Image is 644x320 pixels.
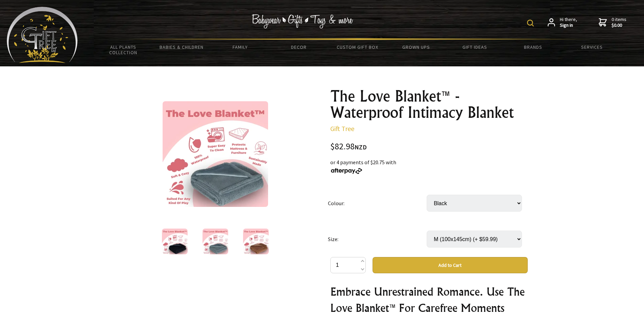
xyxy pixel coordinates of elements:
a: Grown Ups [387,40,445,54]
img: Babyware - Gifts - Toys and more... [7,7,78,63]
td: Size: [328,221,427,257]
img: product search [527,20,534,26]
strong: $0.00 [612,22,626,28]
a: Hi there,Sign in [548,17,577,28]
a: Brands [504,40,563,54]
a: All Plants Collection [94,40,152,60]
h1: The Love Blanket™ - Waterproof Intimacy Blanket [330,88,528,121]
a: Family [211,40,269,54]
img: The Love Blanket™ - Waterproof Intimacy Blanket [163,101,268,207]
img: Babywear - Gifts - Toys & more [252,14,353,28]
strong: Sign in [560,22,577,28]
a: Services [563,40,621,54]
img: The Love Blanket™ - Waterproof Intimacy Blanket [243,229,269,254]
span: 0 items [612,16,626,28]
a: Gift Tree [330,124,354,133]
a: Custom Gift Box [328,40,387,54]
a: Gift Ideas [445,40,504,54]
span: NZD [355,143,367,151]
a: Babies & Children [152,40,211,54]
img: The Love Blanket™ - Waterproof Intimacy Blanket [202,229,228,254]
div: $82.98 [330,142,528,151]
img: The Love Blanket™ - Waterproof Intimacy Blanket [162,229,188,254]
td: Colour: [328,185,427,221]
img: Afterpay [330,168,363,174]
a: 0 items$0.00 [599,17,626,28]
button: Add to Cart [373,257,528,273]
span: Hi there, [560,17,577,28]
div: or 4 payments of $20.75 with [330,158,528,174]
a: Decor [269,40,328,54]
